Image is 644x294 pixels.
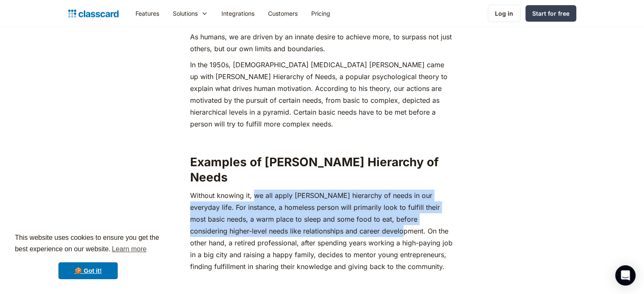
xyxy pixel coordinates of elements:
p: In the 1950s, [DEMOGRAPHIC_DATA] [MEDICAL_DATA] [PERSON_NAME] came up with [PERSON_NAME] Hierarch... [190,59,454,130]
a: learn more about cookies [111,243,148,256]
a: Customers [261,4,304,23]
p: ‍ [190,277,454,289]
div: Solutions [166,4,215,23]
p: ‍Without knowing it, we all apply [PERSON_NAME] hierarchy of needs in our everyday life. For inst... [190,190,454,272]
a: Log in [488,5,520,22]
span: This website uses cookies to ensure you get the best experience on our website. [15,233,161,256]
a: Start for free [525,5,576,22]
a: dismiss cookie message [58,262,118,279]
a: home [68,8,119,19]
a: Features [129,4,166,23]
div: Open Intercom Messenger [615,265,636,286]
a: Pricing [304,4,337,23]
div: Log in [495,9,513,18]
a: Integrations [215,4,261,23]
h2: Examples of [PERSON_NAME] Hierarchy of Needs [190,154,454,185]
div: Solutions [173,9,198,18]
p: ‍ [190,134,454,146]
p: As humans, we are driven by an innate desire to achieve more, to surpass not just others, but our... [190,31,454,55]
div: cookieconsent [7,225,169,287]
div: Start for free [532,9,569,18]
